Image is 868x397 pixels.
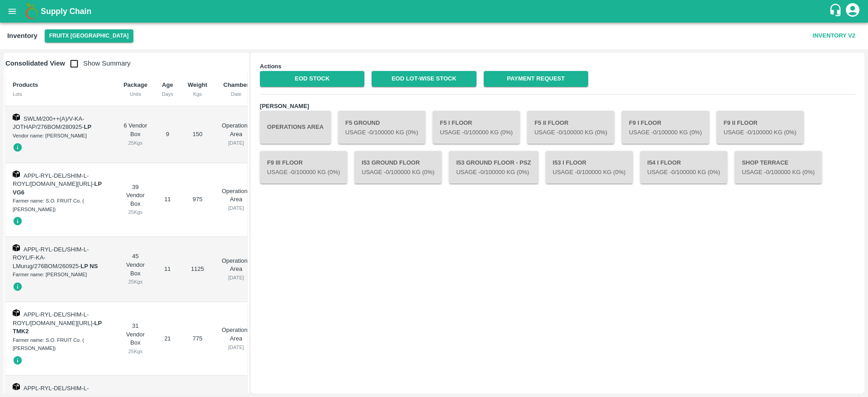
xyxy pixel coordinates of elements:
[80,263,98,269] strong: LP NS
[222,343,250,351] div: [DATE]
[155,163,180,237] td: 11
[372,71,476,87] a: EOD Lot-wise Stock
[222,326,250,343] p: Operations Area
[41,5,829,18] a: Supply Chain
[13,170,20,178] img: box
[45,29,133,43] button: Select DC
[13,311,92,326] span: APPL-RYL-DEL/SHIM-L-ROYL/[DOMAIN_NAME][URL]
[527,111,614,143] button: F5 II FloorUsage -0/100000 Kg (0%)
[433,111,520,143] button: F5 I FloorUsage -0/100000 Kg (0%)
[534,128,607,137] p: Usage - 0 /100000 Kg (0%)
[65,60,131,67] span: Show Summary
[829,3,844,19] div: customer-support
[222,139,250,147] div: [DATE]
[449,151,538,184] button: I53 Ground Floor - PSZUsage -0/100000 Kg (0%)
[640,151,727,184] button: I54 I FloorUsage -0/100000 Kg (0%)
[13,197,109,213] div: Farmer name: S.O. FRUIT Co. ( [PERSON_NAME])
[440,128,513,137] p: Usage - 0 /100000 Kg (0%)
[354,151,442,184] button: I53 Ground FloorUsage -0/100000 Kg (0%)
[13,81,38,88] b: Products
[724,128,797,137] p: Usage - 0 /100000 Kg (0%)
[222,204,250,212] div: [DATE]
[5,60,65,67] b: Consolidated View
[222,90,250,98] div: Date
[82,123,91,130] span: -
[123,183,147,217] div: 39 Vendor Box
[193,335,203,342] span: 775
[162,81,173,88] b: Age
[647,168,720,177] p: Usage - 0 /100000 Kg (0%)
[123,322,147,355] div: 31 Vendor Box
[809,28,859,44] button: Inventory V2
[717,111,804,143] button: F9 II FloorUsage -0/100000 Kg (0%)
[13,132,109,140] div: Vendor name: [PERSON_NAME]
[260,71,364,87] a: EOD Stock
[23,2,41,20] img: logo
[188,81,207,88] b: Weight
[123,252,147,286] div: 45 Vendor Box
[13,244,20,251] img: box
[162,90,173,98] div: Days
[191,265,204,272] span: 1125
[13,383,20,390] img: box
[123,208,147,216] div: 25 Kgs
[362,168,434,177] p: Usage - 0 /100000 Kg (0%)
[13,172,92,188] span: APPL-RYL-DEL/SHIM-L-ROYL/[DOMAIN_NAME][URL]
[456,168,531,177] p: Usage - 0 /100000 Kg (0%)
[79,263,98,269] span: -
[193,131,203,137] span: 150
[155,237,180,302] td: 11
[13,336,109,353] div: Farmer name: S.O. FRUIT Co. ( [PERSON_NAME])
[13,115,84,131] span: SWLM/200++(A)/V-KA-JOTHAP/276BOM/280925
[123,81,147,88] b: Package
[735,151,822,184] button: Shop TerraceUsage -0/100000 Kg (0%)
[222,257,250,274] p: Operations Area
[223,81,249,88] b: Chamber
[155,106,180,163] td: 9
[553,168,626,177] p: Usage - 0 /100000 Kg (0%)
[13,270,109,279] div: Farmer name: [PERSON_NAME]
[123,139,147,147] div: 25 Kgs
[742,168,815,177] p: Usage - 0 /100000 Kg (0%)
[260,111,331,143] button: Operations Area
[84,123,92,130] strong: LP
[484,71,588,87] a: Payment Request
[629,128,702,137] p: Usage - 0 /100000 Kg (0%)
[622,111,709,143] button: F9 I FloorUsage -0/100000 Kg (0%)
[7,32,38,39] b: Inventory
[222,187,250,204] p: Operations Area
[844,2,861,21] div: account of current user
[123,122,147,147] div: 6 Vendor Box
[123,278,147,286] div: 25 Kgs
[13,90,109,98] div: Lots
[188,90,207,98] div: Kgs
[260,151,347,184] button: F9 III FloorUsage -0/100000 Kg (0%)
[260,63,282,70] b: Actions
[123,90,147,98] div: Units
[13,246,89,269] span: APPL-RYL-DEL/SHIM-L-ROYL/F-KA-LMurug/276BOM/260925
[155,302,180,376] td: 21
[123,347,147,355] div: 25 Kgs
[193,196,203,203] span: 975
[2,1,23,22] button: open drawer
[13,309,20,317] img: box
[546,151,633,184] button: I53 I FloorUsage -0/100000 Kg (0%)
[338,111,425,143] button: F5 GroundUsage -0/100000 Kg (0%)
[13,180,102,196] strong: LP VG6
[267,168,340,177] p: Usage - 0 /100000 Kg (0%)
[260,103,309,109] b: [PERSON_NAME]
[345,128,418,137] p: Usage - 0 /100000 Kg (0%)
[41,7,91,16] b: Supply Chain
[222,122,250,138] p: Operations Area
[13,180,102,196] span: -
[13,113,20,121] img: box
[222,274,250,282] div: [DATE]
